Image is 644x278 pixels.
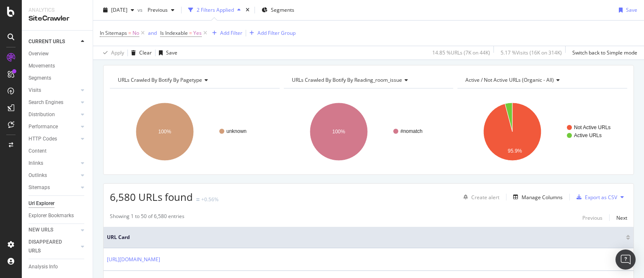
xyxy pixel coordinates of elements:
div: Outlinks [29,171,47,180]
div: Movements [29,62,55,70]
text: 100% [332,129,345,135]
a: [URL][DOMAIN_NAME] [107,255,160,264]
img: Equal [196,198,200,201]
div: Inlinks [29,159,43,168]
div: Add Filter [220,29,242,36]
div: Export as CSV [585,194,617,201]
span: URL Card [107,234,624,241]
span: Is Indexable [160,29,188,36]
svg: A chart. [284,95,452,168]
div: +0.56% [201,196,218,203]
span: 6,580 URLs found [110,190,193,204]
a: Performance [29,122,78,131]
a: Movements [29,62,87,70]
div: Analytics [29,7,86,14]
div: Content [29,147,47,156]
a: NEW URLS [29,226,78,234]
button: Switch back to Simple mode [569,46,637,60]
div: Apply [111,49,124,56]
a: HTTP Codes [29,135,78,143]
span: URLs Crawled By Botify By pagetype [118,76,202,83]
div: Sitemaps [29,183,50,192]
div: Visits [29,86,41,95]
button: Add Filter [209,28,242,38]
a: Segments [29,74,87,83]
div: CURRENT URLS [29,37,65,46]
div: Explorer Bookmarks [29,211,74,220]
div: Switch back to Simple mode [572,49,637,56]
div: Clear [139,49,152,56]
a: Outlinks [29,171,78,180]
svg: A chart. [110,95,278,168]
span: In Sitemaps [100,29,127,36]
div: Distribution [29,110,55,119]
div: HTTP Codes [29,135,57,143]
a: Inlinks [29,159,78,168]
a: Url Explorer [29,199,87,208]
button: Manage Columns [510,192,563,202]
span: = [128,29,131,36]
div: Analysis Info [29,262,58,271]
button: Export as CSV [573,190,617,204]
text: Active URLs [574,133,602,138]
text: 95.9% [508,148,522,154]
a: Explorer Bookmarks [29,211,87,220]
div: Add Filter Group [257,29,296,36]
text: 100% [158,129,171,135]
button: [DATE] [100,3,138,17]
div: DISAPPEARED URLS [29,238,71,255]
div: NEW URLS [29,226,53,234]
text: #nomatch [400,128,423,134]
a: Distribution [29,110,78,119]
div: Save [166,49,177,56]
button: Apply [100,46,124,60]
h4: Active / Not Active URLs [464,73,620,87]
div: SiteCrawler [29,14,86,23]
a: Content [29,147,87,156]
span: Active / Not Active URLs (organic - all) [465,76,554,83]
div: Save [626,6,637,13]
div: 2 Filters Applied [197,6,234,13]
a: Analysis Info [29,262,87,271]
a: Search Engines [29,98,78,107]
button: Create alert [460,190,499,204]
button: Save [156,46,177,60]
div: Manage Columns [522,194,563,201]
a: Sitemaps [29,183,78,192]
button: 2 Filters Applied [185,3,244,17]
text: unknown [226,128,247,134]
div: Overview [29,49,49,58]
div: Performance [29,122,58,131]
a: CURRENT URLS [29,37,78,46]
h4: URLs Crawled By Botify By reading_room_issue [290,73,446,87]
span: = [189,29,192,36]
div: Showing 1 to 50 of 6,580 entries [110,213,184,223]
button: Previous [144,3,178,17]
a: DISAPPEARED URLS [29,238,78,255]
div: A chart. [457,95,625,168]
button: Segments [258,3,298,17]
div: Create alert [471,194,499,201]
div: Previous [582,214,602,221]
button: Clear [128,46,152,60]
span: Previous [144,6,168,13]
h4: URLs Crawled By Botify By pagetype [116,73,272,87]
div: Segments [29,74,51,83]
div: Next [616,214,627,221]
button: Save [615,3,637,17]
span: No [132,27,139,39]
div: times [244,6,251,14]
div: Search Engines [29,98,63,107]
button: and [148,29,157,37]
div: Open Intercom Messenger [615,249,636,270]
div: Url Explorer [29,199,55,208]
a: Visits [29,86,78,95]
div: 5.17 % Visits ( 16K on 314K ) [501,49,562,56]
span: 2025 Sep. 3rd [111,6,127,13]
span: vs [138,6,144,13]
button: Previous [582,213,602,223]
a: Overview [29,49,87,58]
